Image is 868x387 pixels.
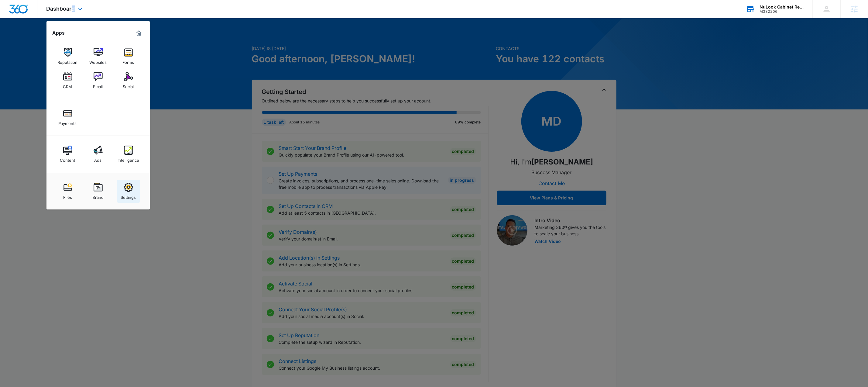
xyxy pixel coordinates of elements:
[87,180,110,203] a: Brand
[58,57,78,65] div: Reputation
[56,180,79,203] a: Files
[56,69,79,92] a: CRM
[89,57,107,65] div: Websites
[123,81,134,89] div: Social
[117,143,140,166] a: Intelligence
[87,143,110,166] a: Ads
[46,5,75,12] span: Dashboard
[117,180,140,203] a: Settings
[56,106,79,129] a: Payments
[117,69,140,92] a: Social
[92,192,104,200] div: Brand
[134,28,144,38] a: Marketing 360® Dashboard
[59,118,77,126] div: Payments
[93,81,103,89] div: Email
[63,192,72,200] div: Files
[94,155,102,163] div: Ads
[123,57,134,65] div: Forms
[53,30,65,36] h2: Apps
[56,143,79,166] a: Content
[121,192,136,200] div: Settings
[63,81,72,89] div: CRM
[760,5,804,9] div: account name
[118,155,139,163] div: Intelligence
[87,69,110,92] a: Email
[56,45,79,68] a: Reputation
[87,45,110,68] a: Websites
[117,45,140,68] a: Forms
[760,9,804,14] div: account id
[60,155,75,163] div: Content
